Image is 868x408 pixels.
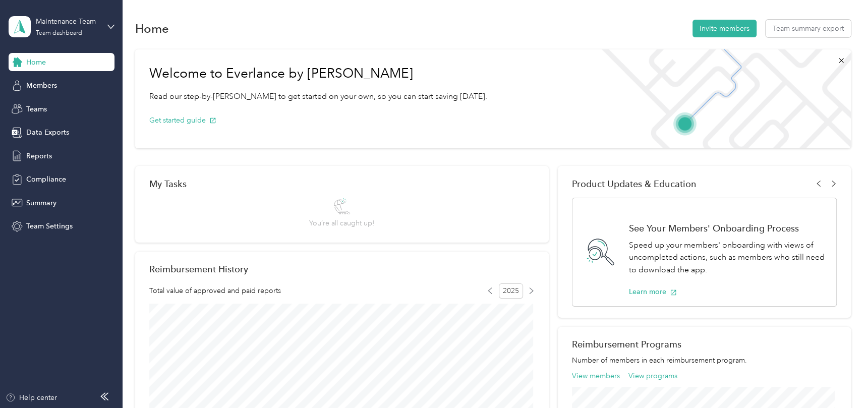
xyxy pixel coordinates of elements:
[135,23,169,34] h1: Home
[629,223,826,234] h1: See Your Members' Onboarding Process
[6,392,57,403] button: Help center
[26,127,69,138] span: Data Exports
[628,371,677,381] button: View programs
[812,352,868,408] iframe: Everlance-gr Chat Button Frame
[36,30,82,36] div: Team dashboard
[572,339,837,349] h2: Reimbursement Programs
[26,151,52,161] span: Reports
[149,179,535,189] div: My Tasks
[629,286,677,297] button: Learn more
[766,20,851,37] button: Team summary export
[26,174,66,185] span: Compliance
[26,198,56,208] span: Summary
[592,49,850,148] img: Welcome to everlance
[572,355,837,366] p: Number of members in each reimbursement program.
[36,16,99,27] div: Maintenance Team
[26,104,47,114] span: Teams
[149,115,216,126] button: Get started guide
[26,221,73,231] span: Team Settings
[572,179,697,189] span: Product Updates & Education
[692,20,757,37] button: Invite members
[149,264,248,274] h2: Reimbursement History
[629,239,826,276] p: Speed up your members' onboarding with views of uncompleted actions, such as members who still ne...
[26,57,46,68] span: Home
[149,285,281,296] span: Total value of approved and paid reports
[309,218,374,228] span: You’re all caught up!
[149,66,487,82] h1: Welcome to Everlance by [PERSON_NAME]
[149,90,487,103] p: Read our step-by-[PERSON_NAME] to get started on your own, so you can start saving [DATE].
[572,371,620,381] button: View members
[26,80,57,91] span: Members
[499,283,523,299] span: 2025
